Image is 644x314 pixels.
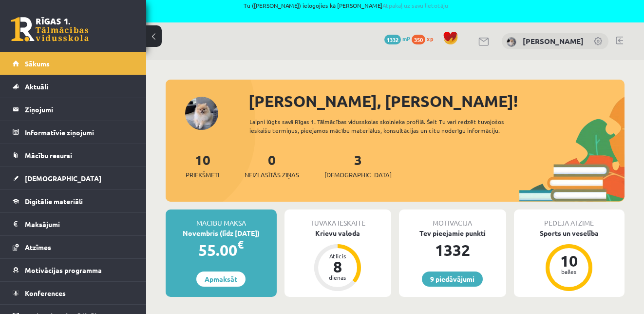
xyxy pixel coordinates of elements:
[166,209,277,228] div: Mācību maksa
[25,121,134,144] legend: Informatīvie ziņojumi
[554,269,584,274] div: balles
[13,98,134,121] a: Ziņojumi
[399,209,506,228] div: Motivācija
[514,228,625,238] div: Sports un veselība
[13,167,134,189] a: [DEMOGRAPHIC_DATA]
[402,35,410,42] span: mP
[13,213,134,235] a: Maksājumi
[166,228,277,238] div: Novembris (līdz [DATE])
[284,209,392,228] div: Tuvākā ieskaite
[384,35,410,42] a: 1332 mP
[11,17,89,42] a: Rīgas 1. Tālmācības vidusskola
[412,35,438,42] a: 350 xp
[25,151,72,160] span: Mācību resursi
[13,236,134,258] a: Atzīmes
[25,213,134,235] legend: Maksājumi
[13,259,134,281] a: Motivācijas programma
[13,144,134,167] a: Mācību resursi
[25,289,66,297] span: Konferences
[25,59,50,68] span: Sākums
[422,272,483,287] a: 9 piedāvājumi
[523,36,584,46] a: [PERSON_NAME]
[237,237,244,251] span: €
[25,98,134,121] legend: Ziņojumi
[554,253,584,269] div: 10
[13,190,134,212] a: Digitālie materiāli
[324,170,392,180] span: [DEMOGRAPHIC_DATA]
[249,117,525,135] div: Laipni lūgts savā Rīgas 1. Tālmācības vidusskolas skolnieka profilā. Šeit Tu vari redzēt tuvojošo...
[245,151,299,180] a: 0Neizlasītās ziņas
[507,37,516,47] img: Emīlija Kajaka
[25,197,83,206] span: Digitālie materiāli
[248,89,625,113] div: [PERSON_NAME], [PERSON_NAME]!
[399,238,506,262] div: 1332
[245,170,299,180] span: Neizlasītās ziņas
[324,151,392,180] a: 3[DEMOGRAPHIC_DATA]
[166,238,277,262] div: 55.00
[186,170,219,180] span: Priekšmeti
[514,228,625,293] a: Sports un veselība 10 balles
[13,52,134,75] a: Sākums
[25,266,102,274] span: Motivācijas programma
[412,35,425,44] span: 350
[13,282,134,304] a: Konferences
[384,35,401,44] span: 1332
[382,1,448,9] a: Atpakaļ uz savu lietotāju
[399,228,506,238] div: Tev pieejamie punkti
[13,75,134,98] a: Aktuāli
[284,228,392,238] div: Krievu valoda
[323,253,352,259] div: Atlicis
[112,2,580,8] span: Tu ([PERSON_NAME]) ielogojies kā [PERSON_NAME]
[196,272,246,287] a: Apmaksāt
[323,259,352,274] div: 8
[25,243,51,251] span: Atzīmes
[25,174,101,183] span: [DEMOGRAPHIC_DATA]
[427,35,433,42] span: xp
[323,274,352,280] div: dienas
[514,209,625,228] div: Pēdējā atzīme
[25,82,48,91] span: Aktuāli
[13,121,134,144] a: Informatīvie ziņojumi
[186,151,219,180] a: 10Priekšmeti
[284,228,392,293] a: Krievu valoda Atlicis 8 dienas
